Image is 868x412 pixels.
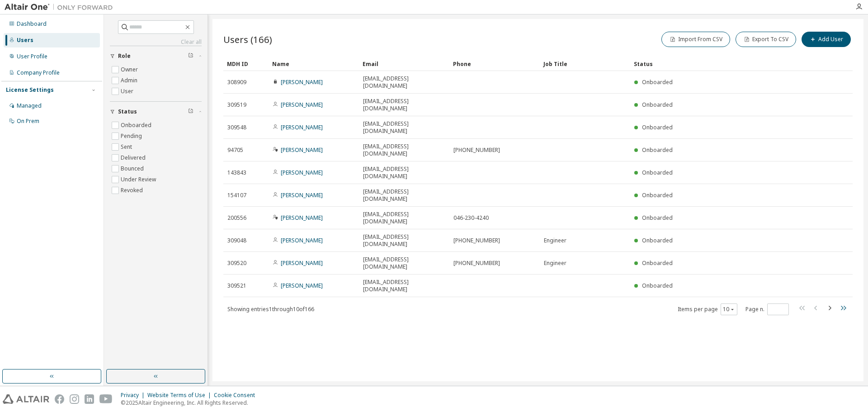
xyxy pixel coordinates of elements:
[453,260,500,267] span: [PHONE_NUMBER]
[3,394,49,404] img: altair_logo.svg
[118,52,131,60] span: Role
[17,102,42,109] div: Managed
[363,279,445,293] span: [EMAIL_ADDRESS][DOMAIN_NAME]
[214,392,260,399] div: Cookie Consent
[453,214,489,222] span: 046-230-4240
[453,147,500,154] span: [PHONE_NUMBER]
[121,174,158,185] label: Under Review
[363,166,445,180] span: [EMAIL_ADDRESS][DOMAIN_NAME]
[227,147,243,154] span: 94705
[281,259,323,267] a: [PERSON_NAME]
[453,237,500,244] span: [PHONE_NUMBER]
[121,131,144,142] label: Pending
[642,78,673,86] span: Onboarded
[227,260,246,267] span: 309520
[110,46,202,66] button: Role
[281,78,323,86] a: [PERSON_NAME]
[281,191,323,199] a: [PERSON_NAME]
[121,185,145,196] label: Revoked
[642,101,673,109] span: Onboarded
[543,57,627,71] div: Job Title
[642,237,673,244] span: Onboarded
[121,152,147,163] label: Delivered
[121,75,139,86] label: Admin
[6,86,54,94] div: License Settings
[661,32,730,47] button: Import From CSV
[121,86,135,97] label: User
[281,214,323,222] a: [PERSON_NAME]
[281,146,323,154] a: [PERSON_NAME]
[723,306,735,313] button: 10
[5,3,118,12] img: Altair One
[281,237,323,244] a: [PERSON_NAME]
[121,120,153,131] label: Onboarded
[227,124,246,131] span: 309548
[281,123,323,131] a: [PERSON_NAME]
[281,101,323,109] a: [PERSON_NAME]
[745,303,789,315] span: Page n.
[110,102,202,122] button: Status
[227,237,246,244] span: 309048
[281,169,323,176] a: [PERSON_NAME]
[281,282,323,289] a: [PERSON_NAME]
[642,123,673,131] span: Onboarded
[363,188,445,203] span: [EMAIL_ADDRESS][DOMAIN_NAME]
[642,282,673,289] span: Onboarded
[363,143,445,157] span: [EMAIL_ADDRESS][DOMAIN_NAME]
[642,169,673,176] span: Onboarded
[17,53,47,60] div: User Profile
[272,57,355,71] div: Name
[363,75,445,90] span: [EMAIL_ADDRESS][DOMAIN_NAME]
[188,108,193,115] span: Clear filter
[544,237,566,244] span: Engineer
[642,191,673,199] span: Onboarded
[363,120,445,135] span: [EMAIL_ADDRESS][DOMAIN_NAME]
[453,57,536,71] div: Phone
[227,169,246,176] span: 143843
[227,214,246,222] span: 200556
[736,32,796,47] button: Export To CSV
[227,305,314,313] span: Showing entries 1 through 10 of 166
[121,142,134,152] label: Sent
[121,399,260,407] p: © 2025 Altair Engineering, Inc. All Rights Reserved.
[227,282,246,289] span: 309521
[121,64,140,75] label: Owner
[99,394,113,404] img: youtube.svg
[544,260,566,267] span: Engineer
[802,32,851,47] button: Add User
[642,259,673,267] span: Onboarded
[70,394,79,404] img: instagram.svg
[227,79,246,86] span: 308909
[55,394,64,404] img: facebook.svg
[634,57,806,71] div: Status
[227,57,265,71] div: MDH ID
[642,146,673,154] span: Onboarded
[17,69,60,76] div: Company Profile
[17,20,47,28] div: Dashboard
[147,392,214,399] div: Website Terms of Use
[85,394,94,404] img: linkedin.svg
[363,233,445,248] span: [EMAIL_ADDRESS][DOMAIN_NAME]
[223,33,272,46] span: Users (166)
[17,118,39,125] div: On Prem
[642,214,673,222] span: Onboarded
[363,98,445,112] span: [EMAIL_ADDRESS][DOMAIN_NAME]
[121,163,146,174] label: Bounced
[121,392,147,399] div: Privacy
[17,37,33,44] div: Users
[363,256,445,270] span: [EMAIL_ADDRESS][DOMAIN_NAME]
[678,303,737,315] span: Items per page
[363,211,445,225] span: [EMAIL_ADDRESS][DOMAIN_NAME]
[188,52,193,60] span: Clear filter
[363,57,446,71] div: Email
[227,192,246,199] span: 154107
[118,108,137,115] span: Status
[110,38,202,46] a: Clear all
[227,101,246,109] span: 309519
